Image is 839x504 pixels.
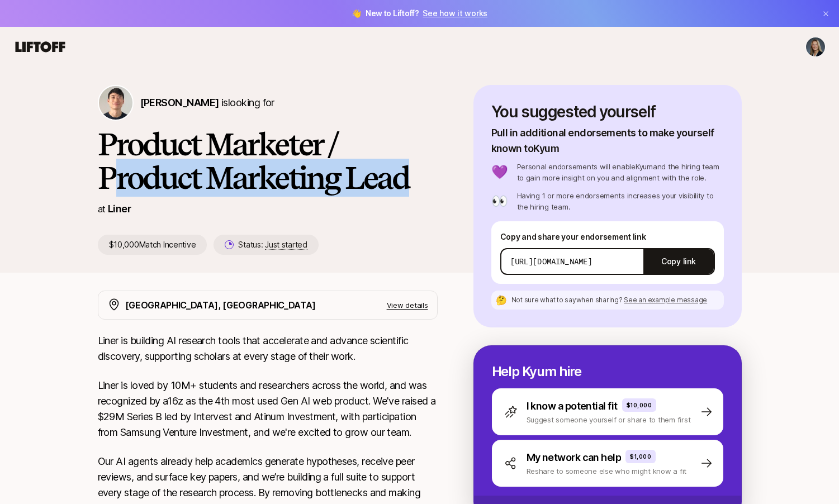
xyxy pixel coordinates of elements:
p: 🤔 [496,296,507,305]
span: Just started [265,240,307,250]
p: $10,000 [627,401,652,410]
p: Status: [238,238,307,251]
a: Liner [108,203,131,215]
p: You suggested yourself [491,103,724,121]
p: My network can help [527,450,622,465]
span: [PERSON_NAME] [140,97,219,108]
p: is looking for [140,95,274,111]
span: 👋 New to Liftoff? [352,7,487,20]
p: 💜 [491,165,508,179]
p: Personal endorsements will enable Kyum and the hiring team to gain more insight on you and alignm... [517,161,724,183]
p: Having 1 or more endorsements increases your visibility to the hiring team. [517,190,724,212]
p: $1,000 [630,452,651,461]
a: See how it works [423,8,487,18]
p: Copy and share your endorsement link [500,230,715,244]
p: I know a potential fit [527,398,618,414]
p: Liner is loved by 10M+ students and researchers across the world, and was recognized by a16z as t... [98,378,438,440]
p: Suggest someone yourself or share to them first [527,414,691,425]
img: Marina Shabanov [806,37,825,56]
button: Marina Shabanov [805,37,826,57]
span: See an example message [624,296,707,304]
p: Help Kyum hire [492,364,723,379]
p: View details [387,299,428,311]
h1: Product Marketer / Product Marketing Lead [98,127,438,194]
p: Liner is building AI research tools that accelerate and advance scientific discovery, supporting ... [98,333,438,364]
p: Pull in additional endorsements to make yourself known to Kyum [491,125,724,156]
p: Not sure what to say when sharing ? [511,295,708,305]
p: [URL][DOMAIN_NAME] [510,256,592,267]
button: Copy link [643,246,713,277]
p: Reshare to someone else who might know a fit [527,465,687,477]
img: Kyum Kim [99,86,132,120]
p: [GEOGRAPHIC_DATA], [GEOGRAPHIC_DATA] [125,298,316,312]
p: $10,000 Match Incentive [98,235,207,255]
p: 👀 [491,194,508,208]
p: at [98,202,106,216]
